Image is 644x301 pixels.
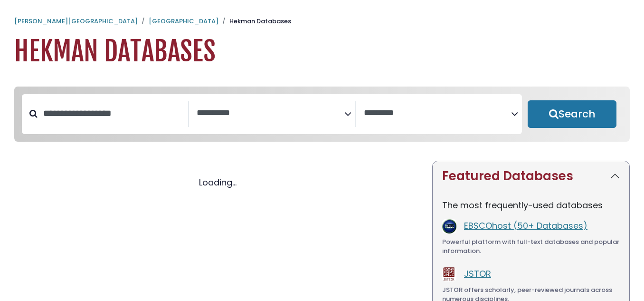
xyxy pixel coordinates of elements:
button: Featured Databases [433,161,629,191]
h1: Hekman Databases [14,36,630,68]
nav: Search filters [14,87,630,142]
div: Loading... [14,176,421,189]
nav: breadcrumb [14,17,630,26]
textarea: Search [364,108,511,118]
a: JSTOR [464,268,491,280]
div: Powerful platform with full-text databases and popular information. [442,237,620,256]
li: Hekman Databases [218,17,291,26]
p: The most frequently-used databases [442,199,620,212]
a: [GEOGRAPHIC_DATA] [149,17,218,26]
textarea: Search [197,108,344,118]
a: [PERSON_NAME][GEOGRAPHIC_DATA] [14,17,138,26]
input: Search database by title or keyword [38,106,188,121]
a: EBSCOhost (50+ Databases) [464,220,587,232]
button: Submit for Search Results [528,100,616,128]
